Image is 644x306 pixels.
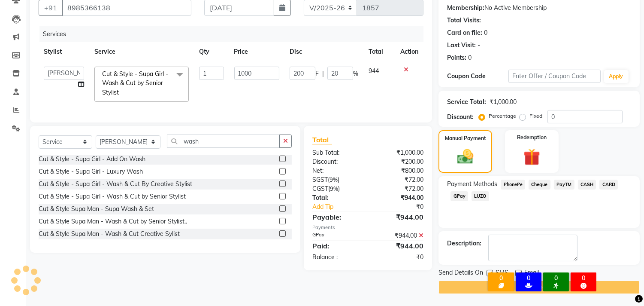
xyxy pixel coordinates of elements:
[306,253,368,262] div: Balance :
[39,42,89,61] th: Stylist
[330,185,338,192] span: 9%
[167,135,280,148] input: Search or Scan
[468,53,472,62] div: 0
[554,180,574,190] span: PayTM
[447,3,484,12] div: Membership:
[378,202,430,211] div: ₹0
[194,42,229,61] th: Qty
[517,274,540,282] div: 0
[39,155,145,164] div: Cut & Style - Supa Girl - Add On Wash
[102,70,168,96] span: Cut & Style - Supa Girl - Wash & Cut by Senior Stylist
[599,180,618,190] span: CARD
[445,135,486,142] label: Manual Payment
[484,28,487,37] div: 0
[312,224,423,231] div: Payments
[368,193,430,202] div: ₹944.00
[322,69,324,78] span: |
[447,72,508,81] div: Coupon Code
[447,98,486,107] div: Service Total:
[39,192,186,201] div: Cut & Style - Supa Girl - Wash & Cut by Senior Stylist
[368,184,430,193] div: ₹72.00
[39,180,192,189] div: Cut & Style - Supa Girl - Wash & Cut By Creative Stylist
[529,180,550,190] span: Cheque
[368,157,430,166] div: ₹200.00
[490,274,512,282] div: 0
[447,239,481,248] div: Description:
[447,41,476,50] div: Last Visit:
[353,69,358,78] span: %
[368,253,430,262] div: ₹0
[472,191,489,201] span: LUZO
[478,41,480,50] div: -
[306,166,368,175] div: Net:
[39,217,187,226] div: Cut & Style Supa Man - Wash & Cut by Senior Stylist..
[578,180,596,190] span: CASH
[363,42,395,61] th: Total
[368,241,430,251] div: ₹944.00
[306,148,368,157] div: Sub Total:
[39,229,180,239] div: Cut & Style Supa Man - Wash & Cut Creative Sylist
[501,180,525,190] span: PhonePe
[517,134,547,141] label: Redemption
[229,42,284,61] th: Price
[438,268,483,279] span: Send Details On
[284,42,363,61] th: Disc
[119,89,123,96] a: x
[545,274,567,282] div: 0
[312,185,328,193] span: CGST
[489,112,516,120] label: Percentage
[306,231,368,240] div: GPay
[368,175,430,184] div: ₹72.00
[518,147,545,168] img: _gift.svg
[572,274,595,282] div: 0
[368,231,430,240] div: ₹944.00
[306,241,368,251] div: Paid:
[447,16,481,25] div: Total Visits:
[330,176,338,183] span: 9%
[312,135,332,144] span: Total
[490,98,517,107] div: ₹1,000.00
[39,205,154,214] div: Cut & Style Supa Man - Supa Wash & Set
[604,70,629,83] button: Apply
[39,167,143,176] div: Cut & Style - Supa Girl - Luxury Wash
[306,175,368,184] div: ( )
[508,70,600,83] input: Enter Offer / Coupon Code
[89,42,194,61] th: Service
[306,184,368,193] div: ( )
[529,112,542,120] label: Fixed
[306,193,368,202] div: Total:
[369,67,379,75] span: 944
[447,180,497,189] span: Payment Methods
[447,28,482,37] div: Card on file:
[39,26,430,42] div: Services
[312,176,328,184] span: SGST
[447,113,474,122] div: Discount:
[395,42,423,61] th: Action
[368,166,430,175] div: ₹800.00
[315,69,319,78] span: F
[452,147,478,166] img: _cash.svg
[447,3,631,12] div: No Active Membership
[447,53,466,62] div: Points:
[368,212,430,222] div: ₹944.00
[450,191,468,201] span: GPay
[306,202,378,211] a: Add Tip
[306,212,368,222] div: Payable:
[306,157,368,166] div: Discount:
[368,148,430,157] div: ₹1,000.00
